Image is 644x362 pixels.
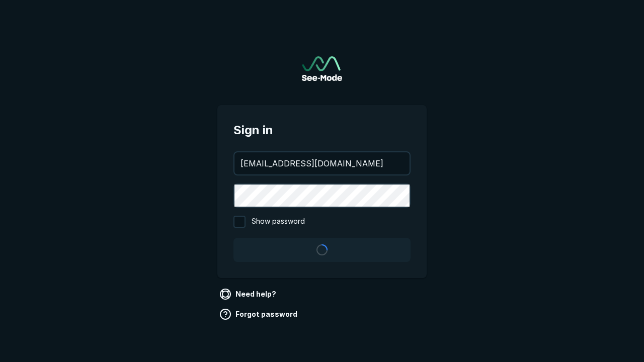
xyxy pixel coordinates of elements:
input: your@email.com [234,152,410,174]
img: See-Mode Logo [302,56,342,81]
span: Sign in [233,121,411,139]
a: Forgot password [217,306,301,322]
a: Go to sign in [302,56,342,81]
span: Show password [252,216,305,228]
a: Need help? [217,286,280,302]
